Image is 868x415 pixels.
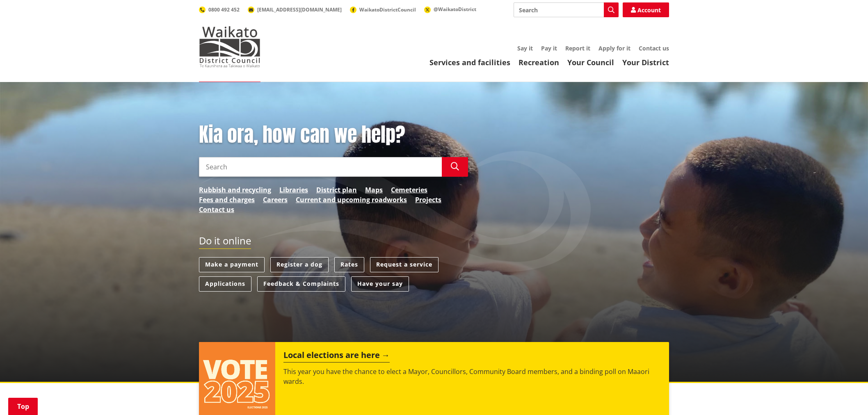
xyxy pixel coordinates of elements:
[598,44,630,52] a: Apply for it
[199,257,265,272] a: Make a payment
[565,44,590,52] a: Report it
[208,6,240,13] span: 0800 492 452
[334,257,364,272] a: Rates
[424,6,476,13] a: @WaikatoDistrict
[270,257,329,272] a: Register a dog
[434,6,476,13] span: @WaikatoDistrict
[8,398,38,415] a: Top
[517,44,533,52] a: Say it
[639,44,669,52] a: Contact us
[359,6,416,13] span: WaikatoDistrictCouncil
[350,6,416,13] a: WaikatoDistrictCouncil
[541,44,557,52] a: Pay it
[283,367,661,386] p: This year you have the chance to elect a Mayor, Councillors, Community Board members, and a bindi...
[351,276,409,292] a: Have your say
[830,381,860,410] iframe: Messenger Launcher
[623,2,669,17] a: Account
[248,6,342,13] a: [EMAIL_ADDRESS][DOMAIN_NAME]
[316,185,357,195] a: District plan
[283,350,390,363] h2: Local elections are here
[365,185,383,195] a: Maps
[415,195,441,205] a: Projects
[199,157,442,177] input: Search input
[279,185,308,195] a: Libraries
[199,26,260,67] img: Waikato District Council - Te Kaunihera aa Takiwaa o Waikato
[519,57,559,67] a: Recreation
[429,57,510,67] a: Services and facilities
[257,6,342,13] span: [EMAIL_ADDRESS][DOMAIN_NAME]
[199,195,255,205] a: Fees and charges
[199,276,251,292] a: Applications
[199,185,271,195] a: Rubbish and recycling
[199,123,468,147] h1: Kia ora, how can we help?
[514,2,619,17] input: Search input
[622,57,669,67] a: Your District
[199,6,240,13] a: 0800 492 452
[263,195,288,205] a: Careers
[391,185,427,195] a: Cemeteries
[370,257,439,272] a: Request a service
[199,235,251,249] h2: Do it online
[199,205,234,214] a: Contact us
[257,276,345,292] a: Feedback & Complaints
[567,57,614,67] a: Your Council
[296,195,407,205] a: Current and upcoming roadworks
